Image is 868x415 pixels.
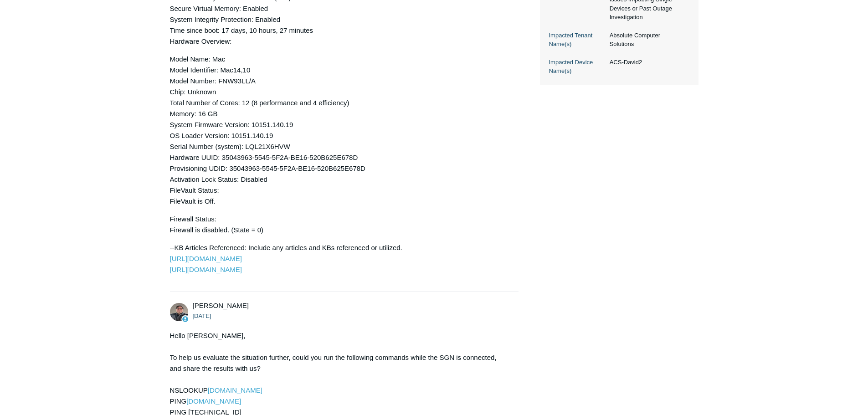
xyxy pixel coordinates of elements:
[193,313,211,319] time: 09/02/2025, 15:55
[186,397,241,405] a: [DOMAIN_NAME]
[208,386,262,394] a: [DOMAIN_NAME]
[605,31,689,49] dd: Absolute Computer Solutions
[549,31,605,49] dt: Impacted Tenant Name(s)
[170,255,242,262] a: [URL][DOMAIN_NAME]
[193,302,249,309] span: Matt Robinson
[549,58,605,76] dt: Impacted Device Name(s)
[605,58,689,67] dd: ACS-David2
[170,242,510,275] p: --KB Articles Referenced: Include any articles and KBs referenced or utilized.
[170,266,242,273] a: [URL][DOMAIN_NAME]
[170,54,510,207] p: Model Name: Mac Model Identifier: Mac14,10 Model Number: FNW93LL/A Chip: Unknown Total Number of ...
[170,214,510,236] p: Firewall Status: Firewall is disabled. (State = 0)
